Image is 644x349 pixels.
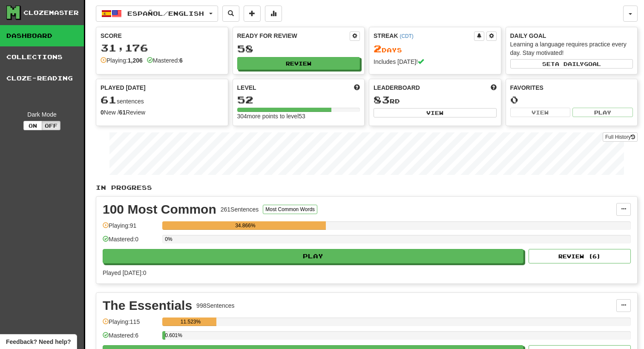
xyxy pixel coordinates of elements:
div: Streak [374,31,474,40]
button: View [510,108,571,117]
div: 0 [510,94,633,105]
strong: 61 [119,109,126,116]
span: Score more points to level up [354,83,360,92]
a: Full History [603,132,638,142]
span: Played [DATE]: 0 [103,269,146,276]
strong: 6 [179,57,183,64]
span: Open feedback widget [6,338,71,346]
div: 998 Sentences [196,301,235,310]
span: 61 [101,94,117,106]
span: 2 [374,43,382,54]
strong: 1,206 [128,57,143,64]
strong: 0 [101,109,104,116]
div: 52 [237,94,360,105]
button: Review [237,57,360,70]
div: Daily Goal [510,31,633,40]
div: Score [101,31,224,40]
div: Clozemaster [23,9,79,17]
span: Played [DATE] [101,83,146,92]
div: Playing: 115 [103,318,158,332]
button: Seta dailygoal [510,59,633,69]
div: 58 [237,43,360,54]
span: Español / English [127,10,204,17]
div: Playing: 91 [103,221,158,235]
div: Learning a language requires practice every day. Stay motivated! [510,40,633,57]
p: In Progress [96,183,638,192]
div: 261 Sentences [221,205,259,214]
div: Includes [DATE]! [374,57,497,66]
button: Add sentence to collection [244,6,261,22]
button: Español/English [96,6,218,22]
div: New / Review [101,108,224,117]
div: Mastered: [147,56,183,65]
div: Mastered: 6 [103,331,158,345]
div: 11.523% [165,318,216,326]
button: Search sentences [222,6,239,22]
div: 31,176 [101,43,224,53]
span: 83 [374,94,390,106]
div: sentences [101,94,224,106]
div: 34.866% [165,221,325,230]
div: Playing: [101,56,143,65]
button: Off [42,121,60,130]
span: Level [237,83,256,92]
button: Play [103,249,523,263]
button: More stats [265,6,282,22]
span: a daily [555,61,584,67]
button: View [374,108,497,117]
button: On [23,121,42,130]
div: Favorites [510,83,633,92]
button: Review (6) [529,249,631,263]
button: Most Common Words [263,205,317,214]
span: This week in points, UTC [491,83,497,92]
div: rd [374,94,497,106]
div: 304 more points to level 53 [237,112,360,120]
div: Day s [374,43,497,54]
a: (CDT) [400,33,413,39]
button: Play [572,108,633,117]
span: Leaderboard [374,83,420,92]
div: Dark Mode [6,110,78,119]
div: Ready for Review [237,31,350,40]
div: 100 Most Common [103,203,216,216]
div: Mastered: 0 [103,235,158,249]
div: The Essentials [103,299,192,312]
